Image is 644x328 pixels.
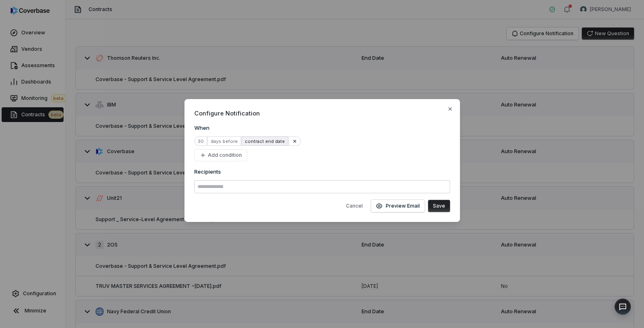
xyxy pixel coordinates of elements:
button: Preview Email [371,200,425,212]
div: contract end date [241,136,288,146]
button: Cancel [341,200,368,212]
div: 30 [194,136,207,146]
div: days before [207,136,241,146]
span: Configure Notification [194,109,450,118]
h3: When [194,124,450,131]
button: Save [428,200,450,212]
button: Add condition [194,149,247,161]
h3: Recipients [194,168,450,175]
